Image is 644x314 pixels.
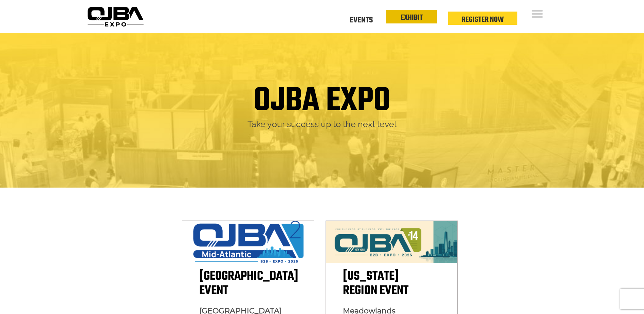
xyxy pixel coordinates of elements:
div: Minimize live chat window [111,3,128,20]
input: Enter your last name [9,63,124,78]
textarea: Type your message and click 'Submit' [9,103,124,204]
span: [US_STATE] Region Event [343,267,408,300]
h2: Take your success up to the next level [90,119,555,130]
a: Register Now [462,14,504,25]
em: Submit [99,209,123,219]
input: Enter your email address [9,83,124,98]
div: Leave a message [35,38,114,47]
a: EXHIBIT [401,12,423,23]
span: [GEOGRAPHIC_DATA] Event [199,267,298,300]
h1: OJBA EXPO [254,84,390,119]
